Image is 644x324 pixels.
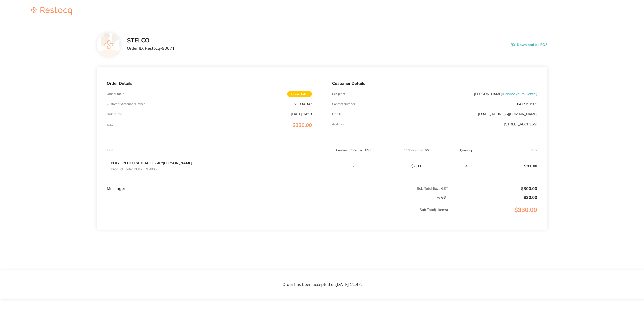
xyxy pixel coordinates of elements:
[332,81,537,86] p: Customer Details
[484,144,547,156] th: Total
[332,92,345,96] p: Recipient
[26,7,77,15] img: Restocq logo
[107,81,312,86] p: Order Details
[292,102,312,106] p: 151 834 347
[485,160,547,172] p: $300.00
[292,122,312,128] span: $330.00
[448,164,484,168] p: 4
[97,144,322,156] th: Item
[517,102,537,106] p: 0417151505
[127,46,175,50] p: Order ID: Restocq- 90071
[448,144,484,156] th: Quantity
[332,102,355,106] p: Contact Number
[107,92,124,96] p: Order Status
[474,92,537,96] p: [PERSON_NAME]
[504,122,537,126] p: [STREET_ADDRESS]
[97,176,322,191] td: Message: -
[332,122,344,126] p: Address
[291,112,312,116] p: [DATE] 14:19
[448,186,537,191] p: $300.00
[282,282,362,287] p: Order has been accepted on [DATE] 12:47 .
[448,195,537,200] p: $30.00
[322,186,448,191] p: Sub Total Excl. GST
[97,208,448,222] p: Sub Total ( 1 Items)
[111,167,192,171] p: Product Code: POLYEPI 40"G
[287,91,312,97] span: Open Order
[107,123,114,127] p: Total
[332,112,341,116] p: Emaill
[26,7,77,15] a: Restocq logo
[448,206,547,224] p: $330.00
[478,112,537,116] a: [EMAIL_ADDRESS][DOMAIN_NAME]
[322,164,385,168] p: -
[385,144,448,156] th: RRP Price Excl. GST
[502,92,537,96] span: ( Bannockburn Dental )
[511,37,547,52] button: Download as PDF
[385,164,448,168] p: $75.00
[111,161,192,165] a: POLY EPI DEGRADEABLE - 40"[PERSON_NAME]
[322,144,385,156] th: Contract Price Excl. GST
[127,37,175,44] h2: STELCO
[97,195,448,199] p: % GST
[107,102,145,106] p: Customer Account Number
[107,112,122,116] p: Order Date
